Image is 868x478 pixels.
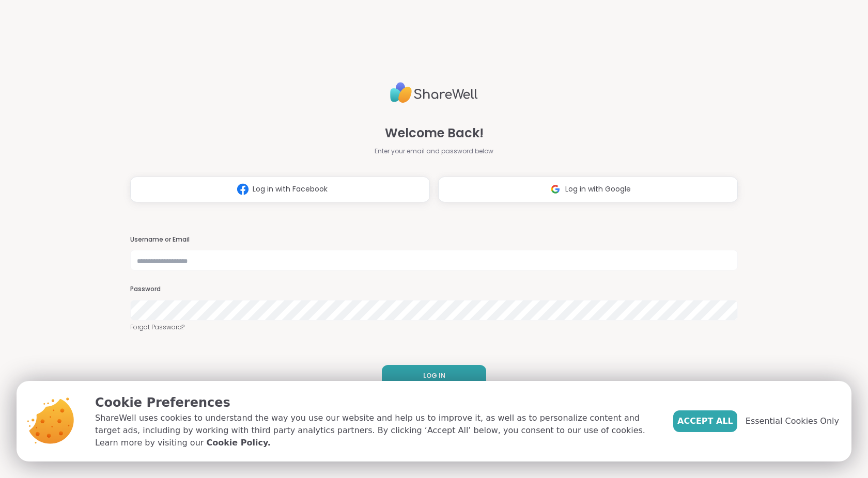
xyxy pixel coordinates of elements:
span: Enter your email and password below [375,147,493,156]
span: Log in with Google [565,184,631,195]
span: Log in with Facebook [253,184,328,195]
img: ShareWell Logomark [546,180,565,199]
button: LOG IN [382,365,486,387]
span: Essential Cookies Only [746,415,839,427]
a: Cookie Policy. [206,437,270,449]
h3: Password [130,285,738,294]
h3: Username or Email [130,235,738,244]
span: Accept All [677,415,733,427]
img: ShareWell Logo [390,78,478,107]
span: Welcome Back! [385,124,484,142]
p: ShareWell uses cookies to understand the way you use our website and help us to improve it, as we... [95,412,657,449]
a: Forgot Password? [130,323,738,332]
img: ShareWell Logomark [233,180,253,199]
button: Accept All [673,410,737,432]
p: Cookie Preferences [95,393,657,412]
button: Log in with Facebook [130,177,430,202]
span: LOG IN [423,371,445,380]
button: Log in with Google [438,177,738,202]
